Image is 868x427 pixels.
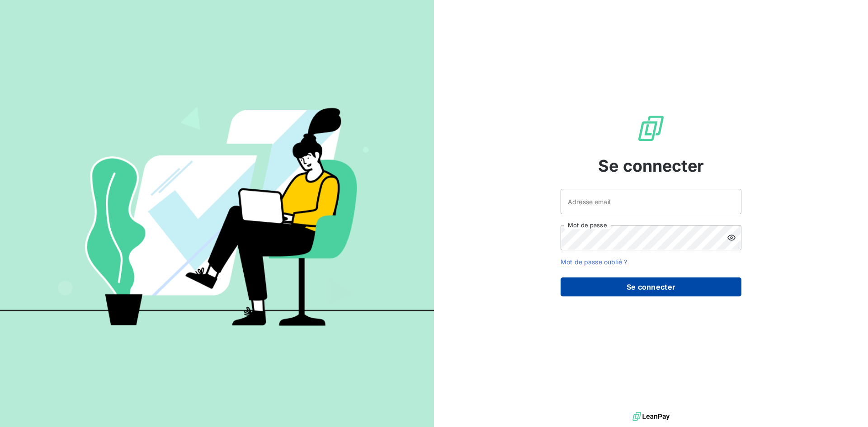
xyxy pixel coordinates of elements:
[637,114,665,143] img: Logo LeanPay
[632,410,670,423] img: logo
[598,154,704,178] span: Se connecter
[561,189,741,214] input: placeholder
[561,258,627,266] a: Mot de passe oublié ?
[561,277,741,296] button: Se connecter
